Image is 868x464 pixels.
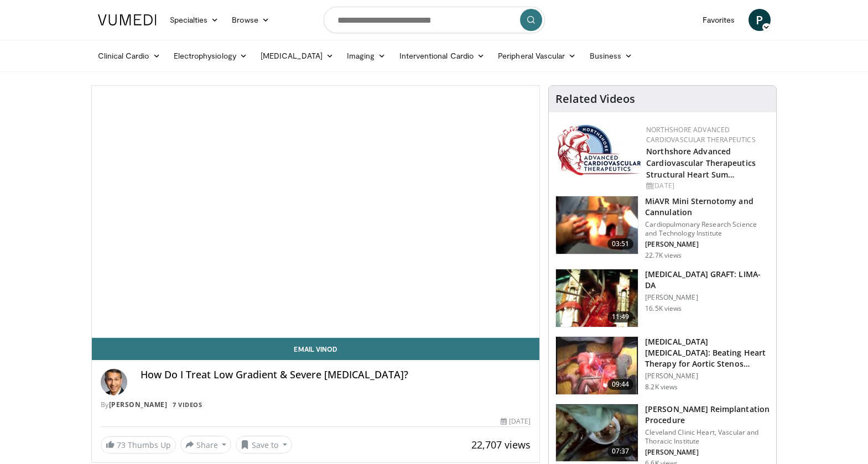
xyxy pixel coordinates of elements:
[607,446,634,457] span: 07:37
[92,338,540,360] a: Email Vinod
[645,196,770,218] h3: MiAVR Mini Sternotomy and Cannulation
[645,269,770,291] h3: [MEDICAL_DATA] GRAFT: LIMA-DA
[101,436,176,453] a: 73 Thumbs Up
[645,304,682,313] p: 16.5K views
[501,416,531,426] div: [DATE]
[180,436,232,453] button: Share
[607,379,634,390] span: 09:44
[98,14,157,25] img: VuMedi Logo
[340,45,393,67] a: Imaging
[556,196,638,254] img: de14b145-3190-47e3-9ee4-2c8297d280f7.150x105_q85_crop-smart_upscale.jpg
[645,428,770,446] p: Cleveland Clinic Heart, Vascular and Thoracic Institute
[646,146,756,180] a: Northshore Advanced Cardiovascular Therapeutics Structural Heart Sum…
[225,9,276,31] a: Browse
[117,440,126,450] span: 73
[556,337,638,394] img: 56195716-083d-4b69-80a2-8ad9e280a22f.150x105_q85_crop-smart_upscale.jpg
[254,45,340,67] a: [MEDICAL_DATA]
[556,404,638,462] img: fylOjp5pkC-GA4Zn4xMDoxOmdtO40mAx.150x105_q85_crop-smart_upscale.jpg
[555,196,770,260] a: 03:51 MiAVR Mini Sternotomy and Cannulation Cardiopulmonary Research Science and Technology Insti...
[645,336,770,369] h3: [MEDICAL_DATA] [MEDICAL_DATA]: Beating Heart Therapy for Aortic Stenos…
[101,369,127,395] img: Avatar
[109,400,168,409] a: [PERSON_NAME]
[167,45,254,67] a: Electrophysiology
[645,293,770,302] p: [PERSON_NAME]
[558,125,641,175] img: 45d48ad7-5dc9-4e2c-badc-8ed7b7f471c1.jpg.150x105_q85_autocrop_double_scale_upscale_version-0.2.jpg
[645,448,770,457] p: [PERSON_NAME]
[645,404,770,426] h3: [PERSON_NAME] Reimplantation Procedure
[607,238,634,249] span: 03:51
[324,7,545,33] input: Search topics, interventions
[236,436,292,453] button: Save to
[646,125,756,144] a: NorthShore Advanced Cardiovascular Therapeutics
[163,9,226,31] a: Specialties
[471,438,531,451] span: 22,707 views
[169,400,206,410] a: 7 Videos
[92,86,540,338] video-js: Video Player
[646,181,767,191] div: [DATE]
[645,251,682,260] p: 22.7K views
[555,336,770,395] a: 09:44 [MEDICAL_DATA] [MEDICAL_DATA]: Beating Heart Therapy for Aortic Stenos… [PERSON_NAME] 8.2K ...
[555,92,635,106] h4: Related Videos
[645,220,770,238] p: Cardiopulmonary Research Science and Technology Institute
[556,269,638,327] img: feAgcbrvkPN5ynqH4xMDoxOjA4MTsiGN.150x105_q85_crop-smart_upscale.jpg
[101,400,531,410] div: By
[607,311,634,322] span: 11:49
[749,9,771,31] a: P
[645,240,770,249] p: [PERSON_NAME]
[491,45,583,67] a: Peripheral Vascular
[645,372,770,380] p: [PERSON_NAME]
[696,9,742,31] a: Favorites
[583,45,640,67] a: Business
[555,269,770,327] a: 11:49 [MEDICAL_DATA] GRAFT: LIMA-DA [PERSON_NAME] 16.5K views
[645,383,678,392] p: 8.2K views
[393,45,492,67] a: Interventional Cardio
[91,45,167,67] a: Clinical Cardio
[141,369,531,381] h4: How Do I Treat Low Gradient & Severe [MEDICAL_DATA]?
